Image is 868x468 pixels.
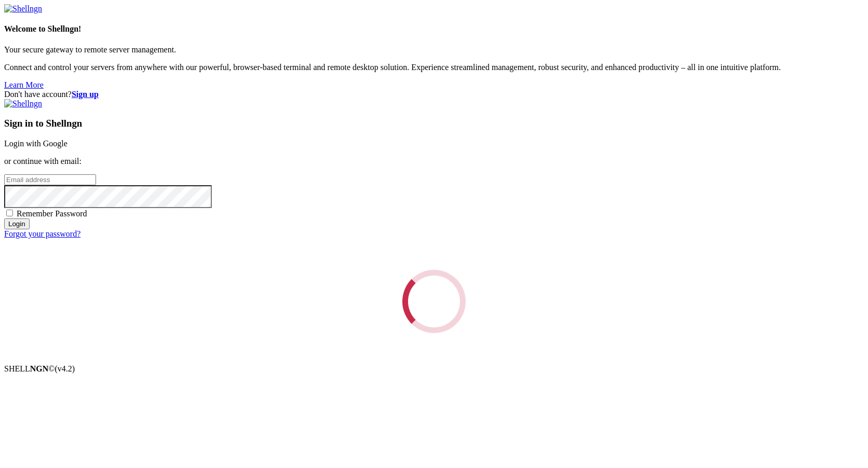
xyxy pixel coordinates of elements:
div: Don't have account? [4,90,864,99]
input: Remember Password [6,210,13,216]
p: Connect and control your servers from anywhere with our powerful, browser-based terminal and remo... [4,63,864,72]
div: Loading... [390,258,478,346]
b: NGN [30,364,49,373]
a: Forgot your password? [4,229,80,238]
a: Learn More [4,80,44,89]
input: Email address [4,174,96,185]
h4: Welcome to Shellngn! [4,24,864,34]
img: Shellngn [4,99,42,108]
span: 4.2.0 [55,364,75,373]
img: Shellngn [4,4,42,13]
span: Remember Password [17,209,87,218]
span: SHELL © [4,364,75,373]
input: Login [4,218,30,229]
p: or continue with email: [4,157,864,166]
a: Sign up [72,90,99,99]
p: Your secure gateway to remote server management. [4,45,864,54]
a: Login with Google [4,139,67,148]
h3: Sign in to Shellngn [4,118,864,129]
